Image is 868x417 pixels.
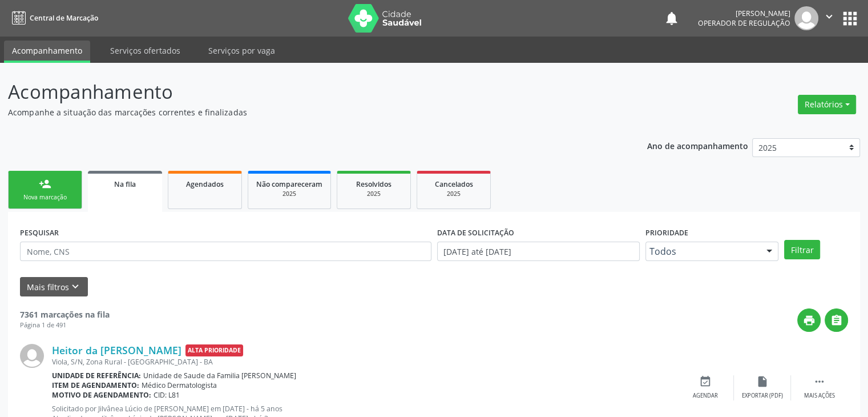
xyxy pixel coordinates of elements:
button:  [818,6,840,30]
div: Exportar (PDF) [742,392,783,400]
p: Acompanhe a situação das marcações correntes e finalizadas [8,106,604,118]
span: Unidade de Saude da Familia [PERSON_NAME] [143,371,296,380]
i:  [823,10,835,23]
button: Mais filtroskeyboard_arrow_down [20,277,88,297]
i: insert_drive_file [756,375,769,388]
span: Central de Marcação [30,13,98,23]
button:  [825,308,848,332]
strong: 7361 marcações na fila [20,309,110,320]
label: Prioridade [645,224,688,242]
span: CID: L81 [154,390,180,400]
button: print [797,308,821,332]
a: Serviços por vaga [200,41,283,61]
button: Filtrar [784,240,820,259]
b: Motivo de agendamento: [52,390,151,400]
img: img [794,6,818,30]
div: 2025 [425,190,482,198]
span: Operador de regulação [698,18,790,28]
div: Nova marcação [17,193,74,202]
a: Acompanhamento [4,41,90,63]
div: Página 1 de 491 [20,320,110,330]
label: DATA DE SOLICITAÇÃO [437,224,514,242]
span: Todos [649,246,756,257]
a: Heitor da [PERSON_NAME] [52,344,181,356]
button: Relatórios [798,95,856,114]
a: Serviços ofertados [102,41,188,61]
i: event_available [699,375,712,388]
input: Selecione um intervalo [437,242,640,261]
div: 2025 [256,190,322,198]
div: Agendar [693,392,718,400]
span: Resolvidos [356,179,391,189]
input: Nome, CNS [20,242,431,261]
div: person_add [39,178,51,190]
p: Acompanhamento [8,78,604,106]
i:  [813,375,826,388]
span: Médico Dermatologista [142,380,217,390]
div: 2025 [345,190,402,198]
button: apps [840,9,860,29]
span: Não compareceram [256,179,322,189]
a: Central de Marcação [8,9,98,27]
i: keyboard_arrow_down [69,280,82,293]
div: Mais ações [804,392,835,400]
button: notifications [664,10,680,26]
span: Na fila [114,179,136,189]
img: img [20,344,44,368]
span: Alta Prioridade [185,344,243,356]
span: Cancelados [435,179,473,189]
b: Unidade de referência: [52,371,141,380]
label: PESQUISAR [20,224,59,242]
i:  [830,314,843,327]
span: Agendados [186,179,224,189]
div: Viola, S/N, Zona Rural - [GEOGRAPHIC_DATA] - BA [52,357,677,367]
p: Ano de acompanhamento [647,138,748,153]
i: print [803,314,815,327]
div: [PERSON_NAME] [698,9,790,18]
b: Item de agendamento: [52,380,139,390]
